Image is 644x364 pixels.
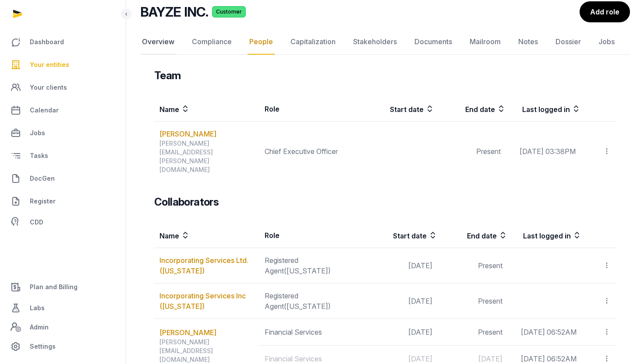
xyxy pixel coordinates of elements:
[30,37,64,47] span: Dashboard
[7,77,119,98] a: Your clients
[435,97,506,122] th: End date
[468,29,502,55] a: Mailroom
[554,29,583,55] a: Dossier
[154,69,181,83] h3: Team
[140,4,209,20] h2: BAYZE INC.
[30,196,56,206] span: Register
[366,223,437,248] th: Start date
[30,150,48,161] span: Tasks
[7,336,119,357] a: Settings
[438,223,508,248] th: End date
[259,283,366,319] td: Registered Agent
[476,147,501,156] span: Present
[30,341,56,352] span: Settings
[159,139,259,174] div: [PERSON_NAME][EMAIL_ADDRESS][PERSON_NAME][DOMAIN_NAME]
[30,173,55,184] span: DocGen
[284,266,331,275] span: ([US_STATE])
[30,128,45,138] span: Jobs
[7,31,119,52] a: Dashboard
[506,97,581,122] th: Last logged in
[259,319,366,346] td: Financial Services
[366,248,437,283] td: [DATE]
[154,195,219,209] h3: Collaborators
[7,54,119,75] a: Your entities
[7,100,119,121] a: Calendar
[351,29,399,55] a: Stakeholders
[7,297,119,318] a: Labs
[159,338,259,364] div: [PERSON_NAME][EMAIL_ADDRESS][DOMAIN_NAME]
[7,276,119,297] a: Plan and Billing
[521,328,577,336] span: [DATE] 06:52AM
[478,328,502,336] span: Present
[284,302,331,311] span: ([US_STATE])
[517,29,540,55] a: Notes
[140,29,176,55] a: Overview
[508,223,582,248] th: Last logged in
[30,217,43,227] span: CDD
[520,147,576,156] span: [DATE] 03:38PM
[366,319,437,346] td: [DATE]
[597,29,616,55] a: Jobs
[521,354,577,363] span: [DATE] 06:52AM
[140,29,630,55] nav: Tabs
[259,223,366,248] th: Role
[7,213,119,231] a: CDD
[413,29,454,55] a: Documents
[159,256,248,275] a: Incorporating Services Ltd. ([US_STATE])
[154,97,259,122] th: Name
[362,97,435,122] th: Start date
[259,248,366,283] td: Registered Agent
[190,29,234,55] a: Compliance
[478,261,502,270] span: Present
[259,122,362,182] td: Chief Executive Officer
[289,29,337,55] a: Capitalization
[7,318,119,336] a: Admin
[30,282,78,292] span: Plan and Billing
[7,122,119,143] a: Jobs
[159,129,216,139] a: [PERSON_NAME]
[248,29,275,55] a: People
[212,6,246,17] span: Customer
[7,191,119,212] a: Register
[7,168,119,189] a: DocGen
[159,327,216,338] a: [PERSON_NAME]
[30,105,59,115] span: Calendar
[154,223,259,248] th: Name
[259,97,362,122] th: Role
[478,354,502,363] span: [DATE]
[580,1,630,22] a: Add role
[159,291,246,311] a: Incorporating Services Inc ([US_STATE])
[478,297,502,305] span: Present
[30,322,49,332] span: Admin
[366,283,437,319] td: [DATE]
[30,82,67,93] span: Your clients
[30,303,45,313] span: Labs
[30,59,69,70] span: Your entities
[7,145,119,166] a: Tasks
